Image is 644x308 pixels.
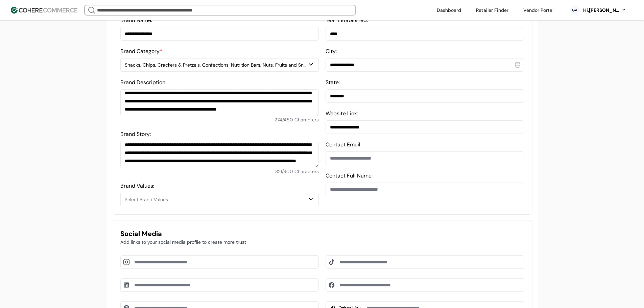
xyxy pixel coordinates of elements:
span: 274 / 450 Characters [275,117,319,123]
label: Contact Email: [326,141,361,148]
label: Brand Story: [120,131,151,138]
img: Cohere Logo [11,7,77,14]
div: Snacks, Chips, Crackers & Pretzels, Confections, Nutrition Bars, Nuts, Fruits and Snack Mixes, Po... [125,62,307,69]
label: Brand Values: [120,182,154,189]
button: Hi,[PERSON_NAME] [582,7,626,14]
label: City: [326,48,337,55]
span: 321 / 900 Characters [275,168,319,174]
div: Hi, [PERSON_NAME] [582,7,620,14]
p: Add links to your social media profile to create more trust [120,239,524,246]
label: State: [326,79,340,86]
label: Contact Full Name: [326,172,373,179]
label: Brand Category [120,48,162,55]
label: Brand Description: [120,79,166,86]
label: Website Link: [326,110,358,117]
h3: Social Media [120,229,524,239]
